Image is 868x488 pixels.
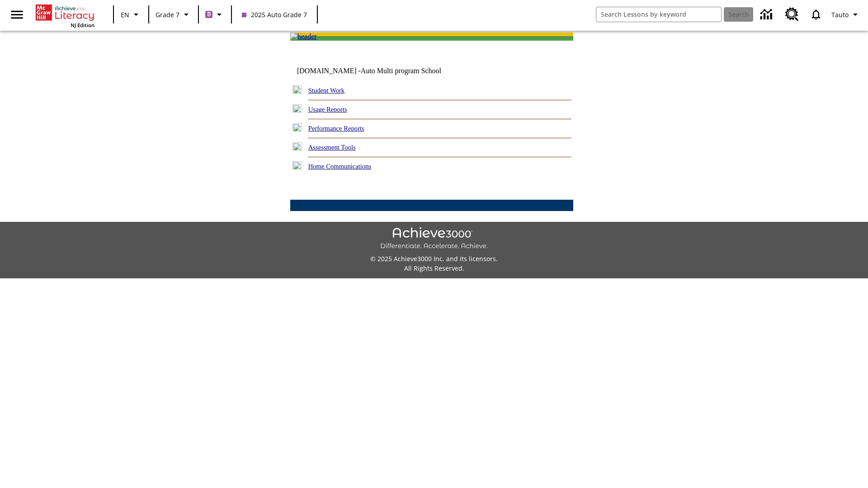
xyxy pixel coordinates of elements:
span: Tauto [831,10,849,19]
td: [DOMAIN_NAME] - [297,67,463,75]
nobr: Auto Multi program School [361,67,441,75]
a: Data Center [755,2,780,27]
img: plus.gif [292,104,302,113]
input: search field [596,7,721,22]
a: Resource Center, Will open in new tab [780,2,804,27]
a: Usage Reports [308,106,347,113]
a: Home Communications [308,163,372,170]
img: plus.gif [292,161,302,169]
span: EN [121,10,129,19]
a: Student Work [308,87,344,94]
a: Notifications [804,3,828,26]
span: NJ Edition [71,22,94,28]
img: Achieve3000 Differentiate Accelerate Achieve [380,227,488,250]
span: B [207,9,211,20]
img: plus.gif [292,85,302,94]
img: plus.gif [292,123,302,131]
button: Open side menu [4,1,30,28]
button: Language: EN, Select a language [117,6,146,23]
div: Home [36,3,94,28]
span: 2025 Auto Grade 7 [242,10,307,19]
a: Performance Reports [308,125,364,132]
a: Assessment Tools [308,144,356,151]
span: Grade 7 [156,10,179,19]
img: header [290,33,317,41]
button: Profile/Settings [828,6,864,23]
button: Grade: Grade 7, Select a grade [152,6,195,23]
img: plus.gif [292,142,302,150]
button: Boost Class color is purple. Change class color [202,6,228,23]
